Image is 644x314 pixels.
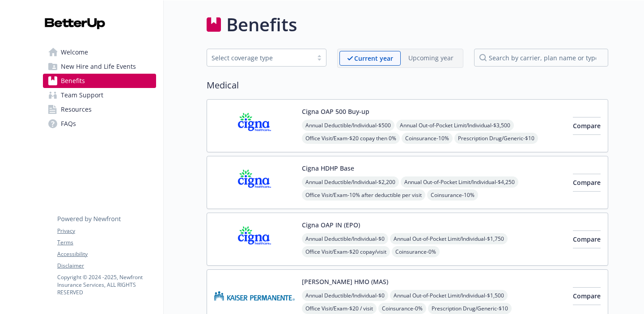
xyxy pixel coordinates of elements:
[573,230,601,248] button: Compare
[428,303,512,314] span: Prescription Drug/Generic - $10
[390,233,508,244] span: Annual Out-of-Pocket Limit/Individual - $1,750
[57,227,156,235] a: Privacy
[302,246,390,257] span: Office Visit/Exam - $20 copay/visit
[402,133,453,144] span: Coinsurance - 10%
[474,49,608,67] input: search by carrier, plan name or type
[43,117,156,131] a: FAQs
[61,102,92,117] span: Resources
[396,120,514,131] span: Annual Out-of-Pocket Limit/Individual - $3,500
[573,121,601,130] span: Compare
[454,133,538,144] span: Prescription Drug/Generic - $10
[302,189,425,201] span: Office Visit/Exam - 10% after deductible per visit
[573,235,601,243] span: Compare
[302,220,360,230] button: Cigna OAP IN (EPO)
[573,178,601,187] span: Compare
[226,11,297,38] h1: Benefits
[61,117,76,131] span: FAQs
[573,287,601,305] button: Compare
[214,163,295,201] img: CIGNA carrier logo
[212,53,308,63] div: Select coverage type
[43,45,156,59] a: Welcome
[43,59,156,74] a: New Hire and Life Events
[427,189,478,201] span: Coinsurance - 10%
[57,273,156,296] p: Copyright © 2024 - 2025 , Newfront Insurance Services, ALL RIGHTS RESERVED
[57,250,156,258] a: Accessibility
[57,262,156,270] a: Disclaimer
[61,45,88,59] span: Welcome
[61,88,103,102] span: Team Support
[302,303,377,314] span: Office Visit/Exam - $20 / visit
[390,290,508,301] span: Annual Out-of-Pocket Limit/Individual - $1,500
[43,74,156,88] a: Benefits
[302,290,388,301] span: Annual Deductible/Individual - $0
[302,107,369,116] button: Cigna OAP 500 Buy-up
[302,163,354,173] button: Cigna HDHP Base
[378,303,426,314] span: Coinsurance - 0%
[573,292,601,300] span: Compare
[43,102,156,117] a: Resources
[573,117,601,135] button: Compare
[392,246,440,257] span: Coinsurance - 0%
[302,233,388,244] span: Annual Deductible/Individual - $0
[302,120,394,131] span: Annual Deductible/Individual - $500
[61,59,136,74] span: New Hire and Life Events
[354,54,393,63] p: Current year
[302,133,400,144] span: Office Visit/Exam - $20 copay then 0%
[43,88,156,102] a: Team Support
[302,277,388,286] button: [PERSON_NAME] HMO (MAS)
[302,176,399,188] span: Annual Deductible/Individual - $2,200
[401,51,461,66] span: Upcoming year
[57,239,156,247] a: Terms
[61,74,85,88] span: Benefits
[214,220,295,258] img: CIGNA carrier logo
[214,107,295,145] img: CIGNA carrier logo
[401,176,518,188] span: Annual Out-of-Pocket Limit/Individual - $4,250
[408,53,453,63] p: Upcoming year
[573,174,601,192] button: Compare
[207,79,608,92] h2: Medical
